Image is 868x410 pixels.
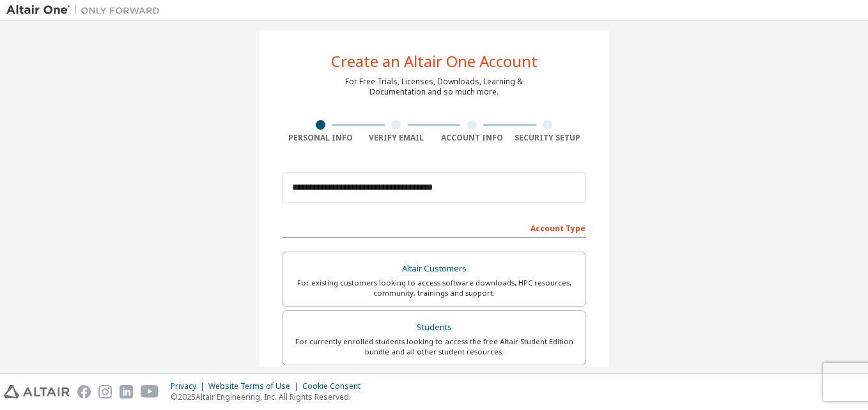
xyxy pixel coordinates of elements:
[291,278,577,298] div: For existing customers looking to access software downloads, HPC resources, community, trainings ...
[434,133,510,143] div: Account Info
[6,4,166,17] img: Altair One
[120,385,133,399] img: linkedin.svg
[291,337,577,357] div: For currently enrolled students looking to access the free Altair Student Edition bundle and all ...
[291,319,577,337] div: Students
[141,385,159,399] img: youtube.svg
[302,381,368,391] div: Cookie Consent
[98,385,112,399] img: instagram.svg
[331,54,538,69] div: Create an Altair One Account
[283,217,585,238] div: Account Type
[291,260,577,278] div: Altair Customers
[359,133,435,143] div: Verify Email
[283,133,359,143] div: Personal Info
[171,381,208,391] div: Privacy
[4,385,70,399] img: altair_logo.svg
[171,391,368,402] p: © 2025 Altair Engineering, Inc. All Rights Reserved.
[208,381,302,391] div: Website Terms of Use
[77,385,91,399] img: facebook.svg
[510,133,586,143] div: Security Setup
[345,77,523,97] div: For Free Trials, Licenses, Downloads, Learning & Documentation and so much more.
